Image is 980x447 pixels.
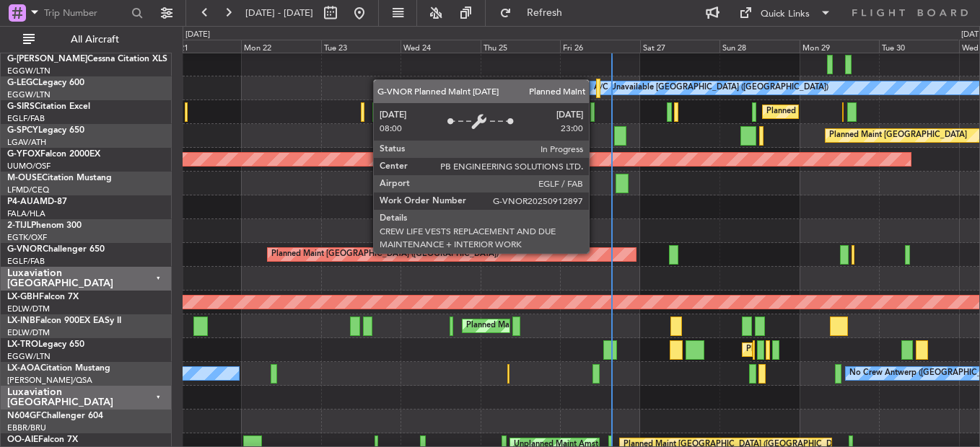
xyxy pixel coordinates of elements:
[16,28,157,51] button: All Aircraft
[7,66,51,76] a: EGGW/LTN
[7,317,35,325] span: LX-INB
[7,245,43,254] span: G-VNOR
[7,435,78,444] a: OO-AIEFalcon 7X
[7,161,51,172] a: UUMO/OSF
[7,435,38,444] span: OO-AIE
[7,198,40,206] span: P4-AUA
[640,40,719,53] div: Sat 27
[719,40,799,53] div: Sun 28
[271,244,499,265] div: Planned Maint [GEOGRAPHIC_DATA] ([GEOGRAPHIC_DATA])
[38,35,152,45] span: All Aircraft
[7,126,38,135] span: G-SPCY
[481,40,560,53] div: Thu 25
[7,340,84,349] a: LX-TROLegacy 650
[7,256,45,267] a: EGLF/FAB
[162,40,241,53] div: Sun 21
[7,412,103,420] a: N604GFChallenger 604
[401,40,480,53] div: Wed 24
[7,293,39,301] span: LX-GBH
[466,315,694,337] div: Planned Maint [GEOGRAPHIC_DATA] ([GEOGRAPHIC_DATA])
[7,317,121,325] a: LX-INBFalcon 900EX EASy II
[7,150,100,159] a: G-YFOXFalcon 2000EX
[7,137,46,148] a: LGAV/ATH
[746,339,974,360] div: Planned Maint [GEOGRAPHIC_DATA] ([GEOGRAPHIC_DATA])
[7,340,38,349] span: LX-TRO
[7,245,105,254] a: G-VNORChallenger 650
[829,125,967,146] div: Planned Maint [GEOGRAPHIC_DATA]
[7,198,67,206] a: P4-AUAMD-87
[7,232,47,243] a: EGTK/OXF
[7,185,49,195] a: LFMD/CEQ
[7,375,92,386] a: [PERSON_NAME]/QSA
[7,412,41,420] span: N604GF
[7,327,50,338] a: EDLW/DTM
[7,221,82,230] a: 2-TIJLPhenom 300
[732,1,839,25] button: Quick Links
[7,174,112,182] a: M-OUSECitation Mustang
[7,79,38,87] span: G-LEGC
[7,150,40,159] span: G-YFOX
[7,89,51,100] a: EGGW/LTN
[7,364,40,373] span: LX-AOA
[7,102,90,111] a: G-SIRSCitation Excel
[321,40,401,53] div: Tue 23
[44,2,127,24] input: Trip Number
[7,293,79,301] a: LX-GBHFalcon 7X
[7,351,51,362] a: EGGW/LTN
[7,221,31,230] span: 2-TIJL
[245,6,313,19] span: [DATE] - [DATE]
[7,208,45,219] a: FALA/HLA
[7,55,87,63] span: G-[PERSON_NAME]
[185,29,210,41] div: [DATE]
[7,422,46,433] a: EBBR/BRU
[493,1,579,25] button: Refresh
[761,7,810,22] div: Quick Links
[594,77,828,99] div: A/C Unavailable [GEOGRAPHIC_DATA] ([GEOGRAPHIC_DATA])
[7,55,167,63] a: G-[PERSON_NAME]Cessna Citation XLS
[7,126,84,135] a: G-SPCYLegacy 650
[7,304,50,314] a: EDLW/DTM
[515,8,575,18] span: Refresh
[7,174,42,182] span: M-OUSE
[241,40,320,53] div: Mon 22
[879,40,958,53] div: Tue 30
[7,79,84,87] a: G-LEGCLegacy 600
[560,40,639,53] div: Fri 26
[7,364,110,373] a: LX-AOACitation Mustang
[7,113,45,124] a: EGLF/FAB
[7,102,35,111] span: G-SIRS
[800,40,879,53] div: Mon 29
